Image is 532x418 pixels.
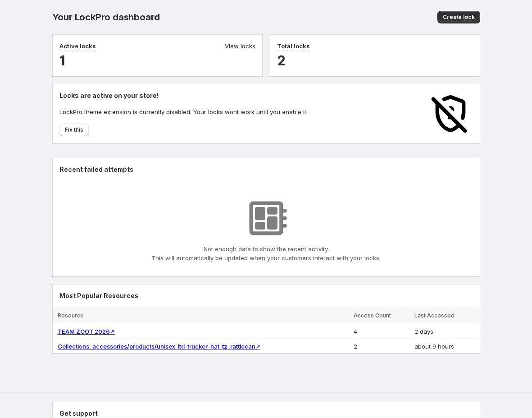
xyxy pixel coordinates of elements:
span: Resource [58,312,84,319]
td: about 9 hours [412,339,480,354]
a: TEAM ZOOT 2026↗ [58,328,115,335]
td: 2 days [412,324,480,339]
p: Not enough data to show the recent activity. This will automatically be updated when your custome... [151,244,381,262]
h2: Recent failed attempts [59,165,133,174]
h2: Most Popular Resources [59,291,473,300]
p: Total locks [277,41,310,51]
button: Create lock [437,11,480,23]
h2: Get support [59,409,473,418]
p: Active locks [59,41,96,51]
img: Locks disabled [428,91,473,136]
p: LockPro theme extension is currently disabled. Your locks wont work until you enable it. [59,107,308,116]
span: Access Count [354,312,391,319]
span: Your LockPro dashboard [52,12,160,23]
a: Collections: accessories/products/unisex-ltd-trucker-hat-tz-rattlecan↗ [58,343,260,350]
a: View locks [225,41,255,51]
span: Last Accessed [414,312,455,319]
td: 2 [351,339,412,354]
h2: 2 [277,51,473,69]
span: Create lock [443,14,475,21]
button: Fix this [59,124,89,136]
h2: 1 [59,51,255,69]
h2: Locks are active on your store! [59,91,308,100]
img: No resources found [244,196,289,241]
span: Fix this [65,126,83,133]
td: 4 [351,324,412,339]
